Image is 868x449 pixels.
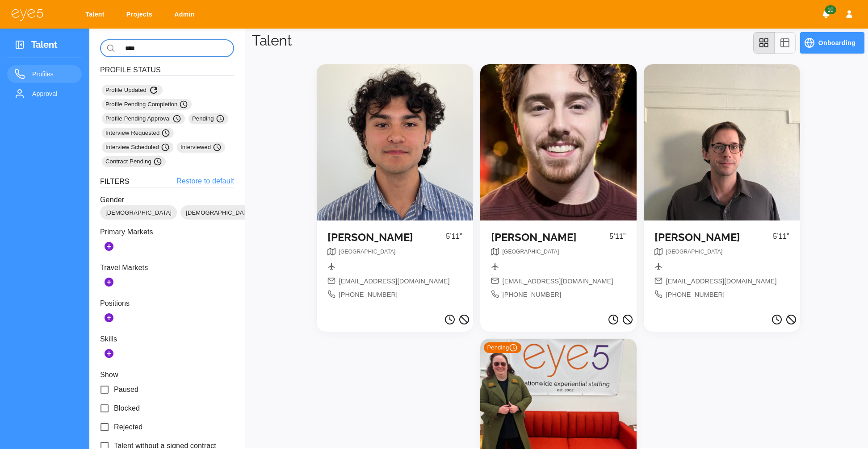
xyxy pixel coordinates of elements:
span: Approval [32,88,75,99]
button: grid [753,32,775,54]
span: [GEOGRAPHIC_DATA] [666,249,723,255]
span: Profiles [32,69,75,79]
div: Interviewed [177,142,225,153]
span: [EMAIL_ADDRESS][DOMAIN_NAME] [666,277,777,287]
span: [PHONE_NUMBER] [339,290,398,300]
a: [PERSON_NAME]5’11”breadcrumb[EMAIL_ADDRESS][DOMAIN_NAME][PHONE_NUMBER] [644,64,800,311]
span: [GEOGRAPHIC_DATA] [339,249,396,255]
span: Blocked [114,403,140,414]
span: Interview Requested [105,129,170,137]
span: Profile Pending Approval [105,114,181,123]
span: Paused [114,384,138,395]
button: Add Secondary Markets [100,273,118,291]
div: Pending [189,113,228,124]
div: Profile Pending Approval [102,113,185,124]
span: 10 [825,5,836,14]
a: Admin [168,6,204,23]
a: Restore to default [176,176,234,187]
nav: breadcrumb [503,248,559,259]
h5: [PERSON_NAME] [491,231,610,244]
div: [DEMOGRAPHIC_DATA] [180,205,257,220]
button: table [774,32,796,54]
span: Interviewed [180,143,222,152]
span: Rejected [114,422,143,432]
button: Notifications [818,6,834,22]
button: Add Positions [100,309,118,327]
span: [PHONE_NUMBER] [666,290,725,300]
button: Add Markets [100,237,118,255]
div: [DEMOGRAPHIC_DATA] [100,205,177,220]
span: Pending [192,114,225,123]
div: Profile Pending Completion [102,99,192,110]
h3: Talent [31,39,58,53]
p: 5’11” [446,231,462,248]
div: view [753,32,796,54]
span: Profile Pending Completion [105,100,188,109]
a: [PERSON_NAME]5’11”breadcrumb[EMAIL_ADDRESS][DOMAIN_NAME][PHONE_NUMBER] [317,64,473,311]
span: Contract Pending [105,157,162,166]
span: [DEMOGRAPHIC_DATA] [100,208,177,217]
p: Gender [100,195,234,205]
img: eye5 [11,8,44,21]
div: Interview Requested [102,128,174,138]
span: [DEMOGRAPHIC_DATA] [180,208,257,217]
a: Talent [80,6,113,23]
p: Positions [100,298,234,309]
h6: Filters [100,176,130,187]
span: [PHONE_NUMBER] [503,290,562,300]
nav: breadcrumb [666,248,723,259]
p: Travel Markets [100,262,234,273]
button: Onboarding [800,32,864,54]
p: 5’11” [609,231,625,248]
span: [EMAIL_ADDRESS][DOMAIN_NAME] [339,277,450,287]
p: Primary Markets [100,227,234,237]
a: Approval [7,85,82,103]
div: Contract Pending [102,156,166,167]
h5: [PERSON_NAME] [654,231,773,244]
button: Add Skills [100,345,118,362]
span: Interview Scheduled [105,143,170,152]
span: [EMAIL_ADDRESS][DOMAIN_NAME] [503,277,613,287]
p: Show [100,370,234,380]
p: 5’11” [773,231,789,248]
h6: Profile Status [100,64,234,76]
div: Interview Scheduled [102,142,173,153]
a: Projects [121,6,161,23]
span: Profile Updated [105,85,159,96]
div: Profile Updated [102,85,163,96]
nav: breadcrumb [339,248,396,259]
p: Skills [100,334,234,345]
span: [GEOGRAPHIC_DATA] [503,249,559,255]
h1: Talent [252,32,292,49]
a: [PERSON_NAME]5’11”breadcrumb[EMAIL_ADDRESS][DOMAIN_NAME][PHONE_NUMBER] [480,64,637,311]
h5: [PERSON_NAME] [327,231,446,244]
span: Pending [487,343,518,352]
a: Profiles [7,65,82,83]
